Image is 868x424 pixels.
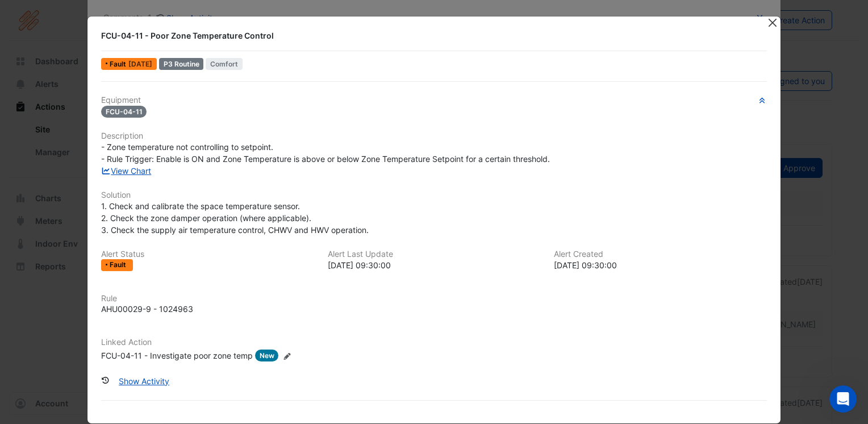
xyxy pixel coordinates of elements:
[101,350,253,361] div: FCU-04-11 - Investigate poor zone temp
[829,385,857,413] iframe: Intercom live chat
[101,95,767,105] h6: Equipment
[101,303,193,315] div: AHU00029-9 - 1024963
[111,371,177,391] button: Show Activity
[101,294,767,304] h6: Rule
[128,60,152,68] span: Fri 19-Sep-2025 09:30 BST
[328,250,541,259] h6: Alert Last Update
[255,350,279,361] span: New
[101,30,753,41] div: FCU-04-11 - Poor Zone Temperature Control
[554,250,767,259] h6: Alert Created
[101,201,369,235] span: 1. Check and calibrate the space temperature sensor. 2. Check the zone damper operation (where ap...
[101,190,767,200] h6: Solution
[101,166,152,176] a: View Chart
[101,338,767,347] h6: Linked Action
[101,131,767,141] h6: Description
[159,58,204,70] div: P3 Routine
[101,106,147,118] span: FCU-04-11
[110,261,128,268] span: Fault
[328,259,541,271] div: [DATE] 09:30:00
[101,250,314,259] h6: Alert Status
[101,142,550,164] span: - Zone temperature not controlling to setpoint. - Rule Trigger: Enable is ON and Zone Temperature...
[110,61,128,68] span: Fault
[283,352,291,360] fa-icon: Edit Linked Action
[206,58,243,70] span: Comfort
[554,259,767,271] div: [DATE] 09:30:00
[766,16,778,28] button: Close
